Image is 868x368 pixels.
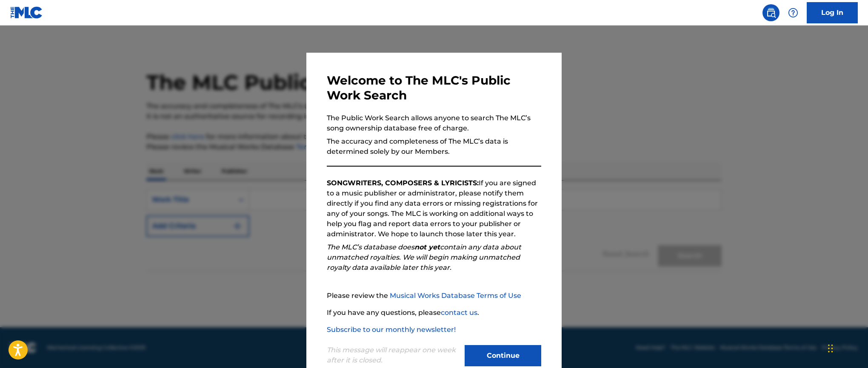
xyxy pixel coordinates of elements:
[327,73,541,103] h3: Welcome to The MLC's Public Work Search
[327,179,479,187] strong: SONGWRITERS, COMPOSERS & LYRICISTS:
[327,243,521,272] em: The MLC’s database does contain any data about unmatched royalties. We will begin making unmatche...
[762,4,779,21] a: Public Search
[327,308,541,318] p: If you have any questions, please .
[414,243,440,251] strong: not yet
[327,178,541,239] p: If you are signed to a music publisher or administrator, please notify them directly if you find ...
[766,8,776,18] img: search
[441,309,477,317] a: contact us
[788,8,798,18] img: help
[828,336,833,361] div: Drag
[390,292,521,300] a: Musical Works Database Terms of Use
[825,327,868,368] iframe: Chat Widget
[807,2,858,23] a: Log In
[465,345,541,366] button: Continue
[327,291,541,301] p: Please review the
[327,326,456,334] a: Subscribe to our monthly newsletter!
[785,4,802,21] div: Help
[10,6,43,19] img: MLC Logo
[327,136,541,157] p: The accuracy and completeness of The MLC’s data is determined solely by our Members.
[327,113,541,133] p: The Public Work Search allows anyone to search The MLC’s song ownership database free of charge.
[327,345,460,365] p: This message will reappear one week after it is closed.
